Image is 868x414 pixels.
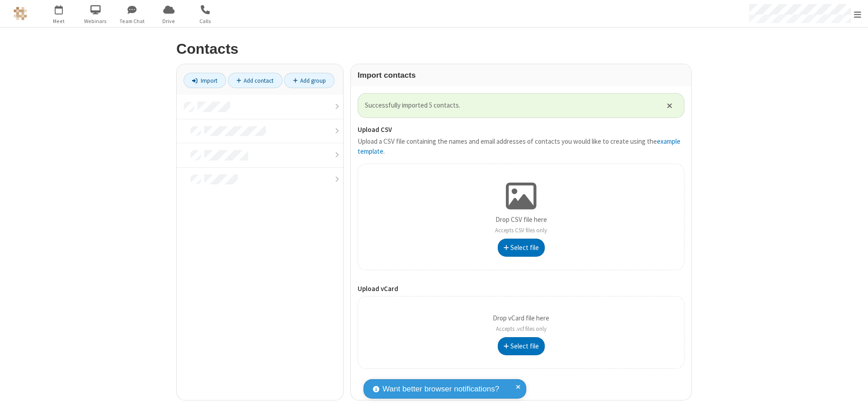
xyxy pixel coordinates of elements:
p: Upload a CSV file containing the names and email addresses of contacts you would like to create u... [358,136,684,157]
a: Add group [284,73,335,88]
span: Meet [42,17,76,25]
span: Webinars [79,17,113,25]
span: Team Chat [115,17,149,25]
a: Import [184,73,226,88]
span: Accepts CSV files only [495,226,547,234]
span: Accepts .vcf files only [496,325,547,333]
p: Drop vCard file here [493,313,549,334]
span: Calls [189,17,222,25]
label: Upload CSV [358,125,684,135]
button: Select file [498,239,545,257]
label: Upload vCard [358,284,684,294]
span: Want better browser notifications? [382,383,499,395]
h3: Import contacts [358,71,684,80]
p: Drop CSV file here [495,215,547,235]
span: Successfully imported 5 contacts. [365,100,656,111]
img: QA Selenium DO NOT DELETE OR CHANGE [14,7,27,20]
h2: Contacts [176,41,692,57]
a: Add contact [228,73,283,88]
span: Drive [152,17,186,25]
button: Close alert [662,99,677,112]
button: Select file [498,337,545,355]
